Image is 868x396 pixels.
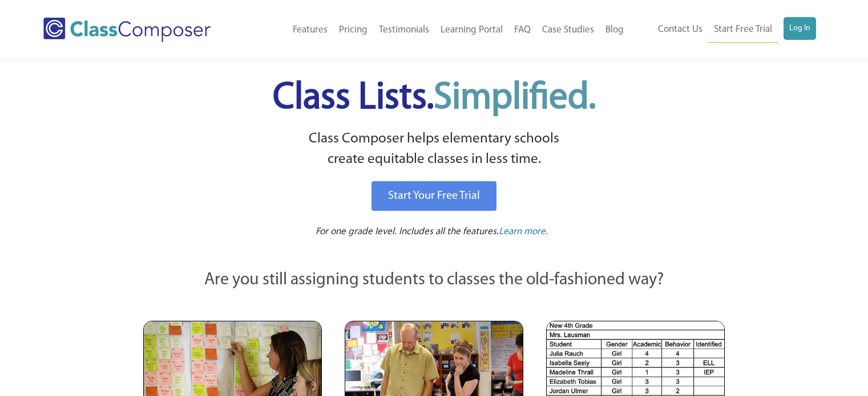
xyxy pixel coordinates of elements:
a: Learn more. [499,225,548,239]
a: Start Your Free Trial [372,181,496,211]
a: Pricing [333,18,373,43]
a: Learning Portal [435,18,508,43]
span: Simplified. [434,80,596,117]
a: Contact Us [652,17,708,42]
a: Start Free Trial [708,17,778,43]
a: FAQ [508,18,536,43]
a: Testimonials [373,18,435,43]
a: Features [287,18,333,43]
nav: Header Menu [629,17,816,43]
a: Case Studies [536,18,600,43]
span: Learn more. [499,227,548,236]
span: Class Lists. [273,80,596,117]
nav: Header Menu [247,18,629,43]
p: Are you still assigning students to classes the old-fashioned way? [143,268,725,293]
a: Log In [784,17,816,40]
span: Start Your Free Trial [388,190,480,202]
span: For one grade level. Includes all the features. [316,227,499,236]
img: Class Composer [43,18,211,42]
a: Blog [600,18,629,43]
p: Class Composer helps elementary schools create equitable classes in less time. [142,129,727,170]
